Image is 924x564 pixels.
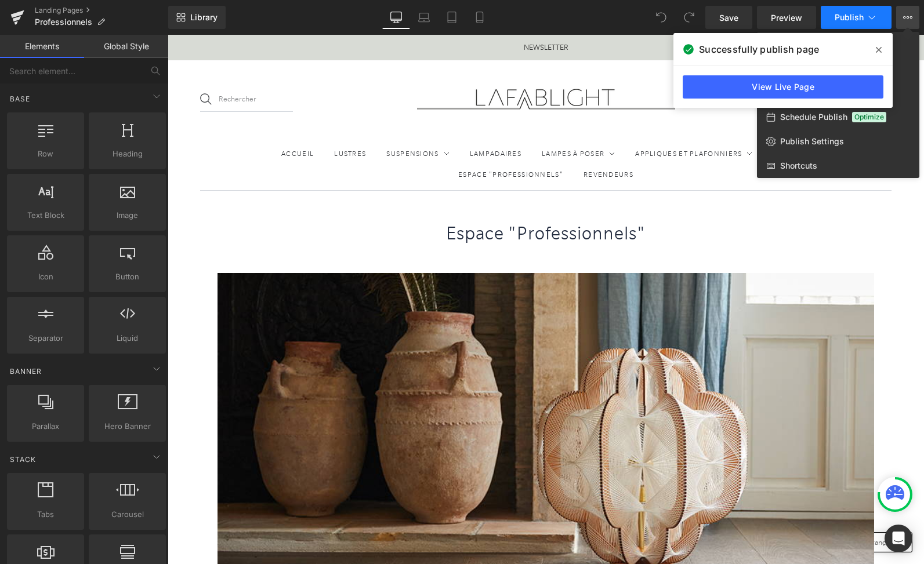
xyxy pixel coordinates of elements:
[35,17,92,27] span: Professionnels
[92,508,162,521] span: Carousel
[719,12,738,24] span: Save
[32,103,724,155] nav: Main navigation
[835,13,864,22] span: Publish
[302,108,354,129] a: Lampadaires
[190,12,218,23] span: Library
[10,332,81,344] span: Separator
[114,108,146,129] a: Accueil
[757,6,816,29] a: Preview
[374,108,447,129] a: Lampes à poser
[249,53,508,75] img: Lafablight créateur de luminaires déco, design et eco-responsables
[10,271,81,283] span: Icon
[10,148,81,160] span: Row
[821,6,892,29] button: Publish
[780,112,847,122] span: Schedule Publish
[468,108,585,129] a: Appliques et plafonniers
[466,6,494,29] a: Mobile
[852,112,886,122] span: Optimize
[168,6,226,29] a: New Library
[84,35,168,58] a: Global Style
[32,52,125,77] input: Rechercher
[438,6,466,29] a: Tablet
[410,6,438,29] a: Laptop
[896,6,919,29] button: View Live PageView with current TemplateSave Template to LibrarySchedule PublishOptimizePublish S...
[92,271,162,283] span: Button
[35,6,168,15] a: Landing Pages
[683,75,883,99] a: View Live Page
[650,6,673,29] button: Undo
[771,12,802,24] span: Preview
[699,42,819,56] span: Successfully publish page
[10,508,81,521] span: Tabs
[780,161,817,171] span: Shortcuts
[382,6,410,29] a: Desktop
[166,108,198,129] a: Lustres
[9,366,43,377] span: Banner
[885,525,912,552] div: Open Intercom Messenger
[92,420,162,432] span: Hero Banner
[219,108,281,129] a: Suspensions
[416,129,466,150] a: Revendeurs
[9,454,37,465] span: Stack
[32,7,724,19] span: NEWSLETTER
[605,108,642,129] a: À propos
[10,420,81,432] span: Parallax
[92,332,162,344] span: Liquid
[32,59,44,70] button: Rechercher
[41,177,715,221] h1: Espace "Professionnels"
[10,209,81,221] span: Text Block
[9,93,31,104] span: Base
[780,136,844,147] span: Publish Settings
[92,209,162,221] span: Image
[291,129,396,150] a: Espace "Professionnels"
[92,148,162,160] span: Heading
[249,53,508,75] a: lafablight
[677,6,701,29] button: Redo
